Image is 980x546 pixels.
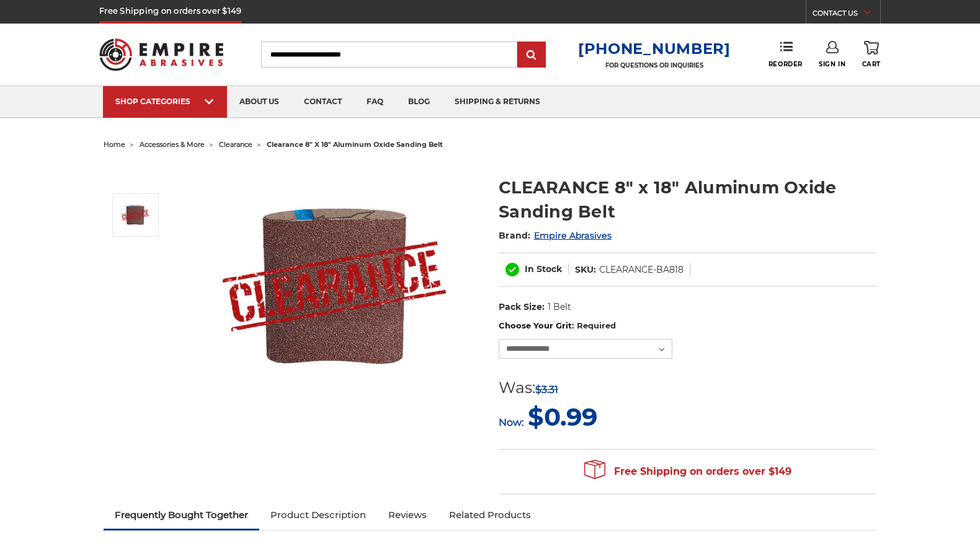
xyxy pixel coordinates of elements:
[140,140,205,149] a: accessories & more
[210,162,458,410] img: CLEARANCE 8" x 18" Aluminum Oxide Sanding Belt
[396,86,442,118] a: blog
[599,263,684,276] dd: CLEARANCE-BA818
[104,501,259,529] a: Frequently Bought Together
[442,86,553,118] a: shipping & returns
[499,320,876,332] label: Choose Your Grit:
[267,140,443,149] span: clearance 8" x 18" aluminum oxide sanding belt
[768,60,803,68] span: Reorder
[535,384,558,395] span: $3.31
[499,230,531,241] span: Brand:
[819,60,845,68] span: Sign In
[578,61,731,69] p: FOR QUESTIONS OR INQUIRIES
[99,30,223,79] img: Empire Abrasives
[499,376,597,400] div: Was:
[499,301,545,314] dt: Pack Size:
[768,41,803,68] a: Reorder
[862,60,881,68] span: Cart
[862,41,881,68] a: Cart
[115,97,215,106] div: SHOP CATEGORIES
[354,86,396,118] a: faq
[528,402,597,432] span: $0.99
[578,40,731,58] a: [PHONE_NUMBER]
[104,140,125,149] a: home
[292,86,354,118] a: contact
[525,263,562,275] span: In Stock
[259,501,377,529] a: Product Description
[575,263,596,276] dt: SKU:
[813,6,880,24] a: CONTACT US
[377,501,438,529] a: Reviews
[548,301,571,314] dd: 1 Belt
[519,43,544,68] input: Submit
[219,140,252,149] a: clearance
[584,459,791,484] span: Free Shipping on orders over $149
[438,501,542,529] a: Related Products
[499,175,876,224] h1: CLEARANCE 8" x 18" Aluminum Oxide Sanding Belt
[577,320,616,330] small: Required
[534,230,612,241] a: Empire Abrasives
[227,86,292,118] a: about us
[120,200,151,231] img: CLEARANCE 8" x 18" Aluminum Oxide Sanding Belt
[499,416,523,428] span: Now:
